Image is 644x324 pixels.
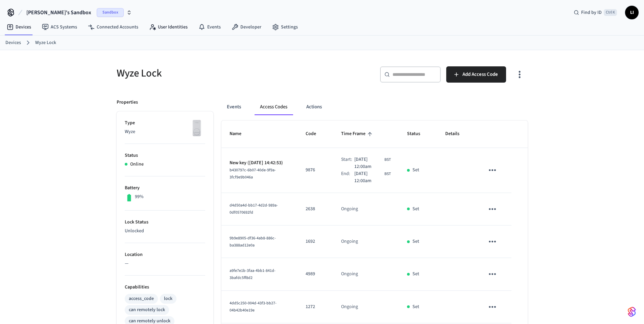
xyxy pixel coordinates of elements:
p: Unlocked [125,228,205,235]
p: Set [412,303,419,310]
div: End: [341,170,354,185]
td: Ongoing [333,225,399,258]
a: Developer [226,21,267,33]
p: 9876 [306,167,325,174]
span: Add Access Code [462,70,498,79]
div: Start: [341,156,354,170]
div: can remotely lock [129,306,165,314]
button: Add Access Code [446,66,506,83]
span: 9b9e8905-df36-4ab8-886c-ba388ad12e0a [230,235,276,248]
a: User Identities [144,21,193,33]
p: Battery [125,185,205,192]
p: Properties [117,99,138,106]
p: Location [125,251,205,258]
a: Settings [267,21,303,33]
span: [PERSON_NAME]'s Sandbox [26,8,91,17]
button: LI [625,6,639,19]
img: Wyze Lock [188,120,205,136]
p: 1272 [306,303,325,310]
button: Access Codes [255,99,293,115]
div: Find by IDCtrl K [568,6,622,19]
a: Wyze Lock [35,39,56,46]
div: Europe/London [354,170,391,185]
span: b430797c-6b07-40de-9f9a-3fcf9e9b046a [230,167,276,180]
p: Capabilities [125,284,205,291]
span: a9fe7e1b-3faa-4bb1-841d-3bafdc5ff8d2 [230,268,276,281]
span: BST [384,171,391,177]
div: lock [164,295,172,302]
span: [DATE] 12:00am [354,156,383,170]
button: Actions [301,99,327,115]
button: Events [221,99,246,115]
a: Devices [5,39,21,46]
span: Code [306,129,325,139]
span: [DATE] 12:00am [354,170,383,185]
p: New key ([DATE] 14:42:53) [230,159,289,167]
span: Details [445,129,468,139]
p: — [125,260,205,267]
span: 4dd5c250-004d-43f3-bb27-04b42b40e19e [230,300,277,313]
p: Type [125,120,205,127]
span: Find by ID [581,9,602,16]
span: Name [230,129,250,139]
h5: Wyze Lock [117,66,318,80]
p: 4989 [306,271,325,278]
a: Events [193,21,226,33]
p: 2638 [306,206,325,213]
span: d4d50a4d-bb17-4d2d-989a-0df0570692fd [230,202,278,215]
p: 1692 [306,238,325,245]
p: Set [412,271,419,278]
span: BST [384,157,391,163]
div: Europe/London [354,156,391,170]
span: Status [407,129,429,139]
p: Wyze [125,128,205,135]
a: Devices [1,21,37,33]
p: Lock Status [125,219,205,226]
p: Status [125,152,205,159]
td: Ongoing [333,258,399,290]
td: Ongoing [333,291,399,323]
span: Sandbox [97,8,124,17]
p: Set [412,238,419,245]
a: Connected Accounts [82,21,144,33]
span: Time Frame [341,129,374,139]
td: Ongoing [333,193,399,225]
a: ACS Systems [37,21,82,33]
p: Set [412,167,419,174]
p: Online [130,161,144,168]
div: access_code [129,295,154,302]
div: ant example [221,99,528,115]
span: Ctrl K [604,9,617,16]
img: SeamLogoGradient.69752ec5.svg [628,306,636,317]
span: LI [626,6,638,19]
p: 99% [135,193,144,200]
p: Set [412,206,419,213]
